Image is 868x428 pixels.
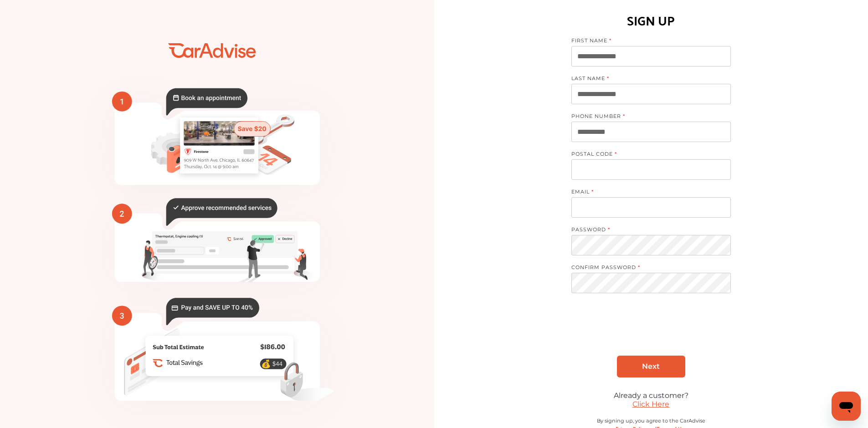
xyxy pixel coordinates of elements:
[571,75,722,84] label: LAST NAME
[582,313,720,349] iframe: reCAPTCHA
[261,359,271,368] text: 💰
[617,356,685,377] a: Next
[571,151,722,159] label: POSTAL CODE
[627,9,675,31] h1: SIGN UP
[571,391,731,400] div: Already a customer?
[571,189,722,197] label: EMAIL
[642,362,660,371] span: Next
[571,113,722,122] label: PHONE NUMBER
[571,264,722,273] label: CONFIRM PASSWORD
[571,37,722,46] label: FIRST NAME
[832,392,861,421] iframe: Button to launch messaging window
[571,226,722,235] label: PASSWORD
[632,400,669,408] a: Click Here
